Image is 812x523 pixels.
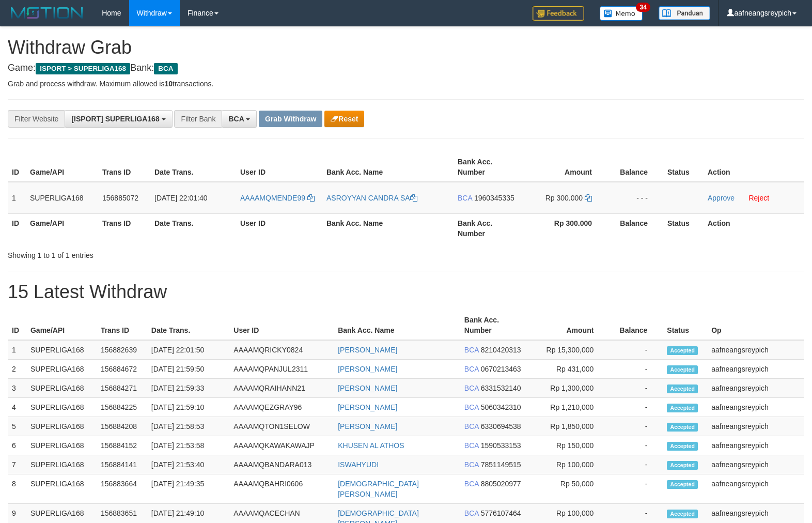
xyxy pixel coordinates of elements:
p: Grab and process withdraw. Maximum allowed is transactions. [8,79,804,89]
th: Status [663,311,707,340]
td: aafneangsreypich [707,455,804,474]
td: - [609,436,663,455]
span: Copy 7851149515 to clipboard [481,460,521,469]
span: BCA [464,346,479,354]
td: 156882639 [97,340,147,360]
a: [PERSON_NAME] [338,384,397,392]
td: AAAAMQEZGRAY96 [229,398,334,417]
td: AAAAMQBANDARA013 [229,455,334,474]
th: Game/API [26,311,97,340]
a: [DEMOGRAPHIC_DATA][PERSON_NAME] [338,480,419,498]
span: [DATE] 22:01:40 [154,194,207,202]
td: 6 [8,436,26,455]
td: aafneangsreypich [707,474,804,504]
span: BCA [464,441,479,450]
th: Action [704,152,804,182]
td: 156884225 [97,398,147,417]
img: panduan.png [659,6,710,20]
th: Status [663,152,704,182]
span: BCA [464,460,479,469]
td: 4 [8,398,26,417]
td: - [609,474,663,504]
td: Rp 100,000 [528,455,610,474]
span: ISPORT > SUPERLIGA168 [36,63,130,74]
td: 156883664 [97,474,147,504]
th: Bank Acc. Number [454,213,524,243]
span: Copy 5776107464 to clipboard [481,509,521,517]
span: Rp 300.000 [545,194,583,202]
span: BCA [464,422,479,430]
span: Accepted [667,404,698,412]
div: Filter Bank [174,110,222,128]
td: 156884672 [97,360,147,379]
span: Copy 1960345335 to clipboard [474,194,514,202]
a: KHUSEN AL ATHOS [338,441,404,450]
img: Button%20Memo.svg [600,6,643,21]
th: Game/API [26,213,98,243]
button: BCA [222,110,257,128]
th: Bank Acc. Name [334,311,460,340]
button: Grab Withdraw [259,111,322,127]
span: Copy 6330694538 to clipboard [481,422,521,430]
a: Reject [748,194,769,202]
th: ID [8,213,26,243]
span: Accepted [667,442,698,451]
td: [DATE] 22:01:50 [147,340,230,360]
th: Bank Acc. Name [322,152,454,182]
td: Rp 431,000 [528,360,610,379]
td: SUPERLIGA168 [26,417,97,436]
td: [DATE] 21:53:40 [147,455,230,474]
td: AAAAMQKAWAKAWAJP [229,436,334,455]
td: [DATE] 21:53:58 [147,436,230,455]
span: Accepted [667,346,698,355]
span: BCA [464,480,479,488]
a: Copy 300000 to clipboard [585,194,592,202]
td: - [609,340,663,360]
span: BCA [464,365,479,373]
span: Copy 8805020977 to clipboard [481,480,521,488]
td: 1 [8,340,26,360]
td: Rp 150,000 [528,436,610,455]
span: Copy 0670213463 to clipboard [481,365,521,373]
th: User ID [236,213,322,243]
td: 7 [8,455,26,474]
td: aafneangsreypich [707,417,804,436]
td: Rp 1,850,000 [528,417,610,436]
span: AAAAMQMENDE99 [240,194,305,202]
span: BCA [464,509,479,517]
td: aafneangsreypich [707,379,804,398]
a: AAAAMQMENDE99 [240,194,315,202]
td: 2 [8,360,26,379]
th: ID [8,152,26,182]
th: Bank Acc. Number [460,311,528,340]
span: Copy 5060342310 to clipboard [481,403,521,411]
a: [PERSON_NAME] [338,346,397,354]
td: [DATE] 21:59:50 [147,360,230,379]
td: Rp 50,000 [528,474,610,504]
th: Balance [607,152,663,182]
button: [ISPORT] SUPERLIGA168 [65,110,172,128]
td: SUPERLIGA168 [26,398,97,417]
span: Accepted [667,423,698,432]
td: 156884152 [97,436,147,455]
th: Action [704,213,804,243]
td: aafneangsreypich [707,436,804,455]
td: aafneangsreypich [707,360,804,379]
td: 5 [8,417,26,436]
th: Trans ID [97,311,147,340]
td: SUPERLIGA168 [26,379,97,398]
td: [DATE] 21:58:53 [147,417,230,436]
td: 1 [8,182,26,214]
th: Amount [528,311,610,340]
td: [DATE] 21:49:35 [147,474,230,504]
td: aafneangsreypich [707,340,804,360]
a: [PERSON_NAME] [338,403,397,411]
td: Rp 1,300,000 [528,379,610,398]
td: [DATE] 21:59:10 [147,398,230,417]
th: User ID [229,311,334,340]
td: 8 [8,474,26,504]
span: BCA [464,384,479,392]
a: [PERSON_NAME] [338,365,397,373]
span: Accepted [667,384,698,393]
td: SUPERLIGA168 [26,360,97,379]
